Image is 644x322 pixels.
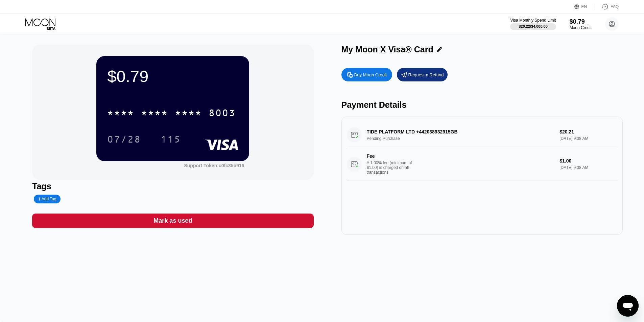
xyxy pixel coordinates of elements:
[341,45,433,54] div: My Moon X Visa® Card
[161,135,181,146] div: 115
[184,163,244,168] div: Support Token: c0fc35b916
[367,153,414,159] div: Fee
[107,135,141,146] div: 07/28
[32,214,313,228] div: Mark as used
[617,295,639,317] iframe: Button to launch messaging window
[559,158,617,164] div: $1.00
[581,4,587,9] div: EN
[34,195,60,203] div: Add Tag
[510,18,556,30] div: Visa Monthly Spend Limit$20.22/$4,000.00
[184,163,244,168] div: Support Token:c0fc35b916
[341,100,623,110] div: Payment Details
[102,131,146,148] div: 07/28
[519,24,548,28] div: $20.22 / $4,000.00
[510,18,556,23] div: Visa Monthly Spend Limit
[38,197,56,201] div: Add Tag
[570,25,592,30] div: Moon Credit
[611,4,619,9] div: FAQ
[367,160,418,175] div: A 1.00% fee (minimum of $1.00) is charged on all transactions
[397,68,448,81] div: Request a Refund
[209,108,236,119] div: 8003
[574,3,595,10] div: EN
[559,165,617,170] div: [DATE] 9:38 AM
[347,148,617,180] div: FeeA 1.00% fee (minimum of $1.00) is charged on all transactions$1.00[DATE] 9:38 AM
[570,18,592,30] div: $0.79Moon Credit
[153,217,192,225] div: Mark as used
[354,72,387,78] div: Buy Moon Credit
[408,72,444,78] div: Request a Refund
[156,131,186,148] div: 115
[107,67,238,86] div: $0.79
[32,181,313,191] div: Tags
[570,18,592,25] div: $0.79
[341,68,392,81] div: Buy Moon Credit
[595,3,619,10] div: FAQ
